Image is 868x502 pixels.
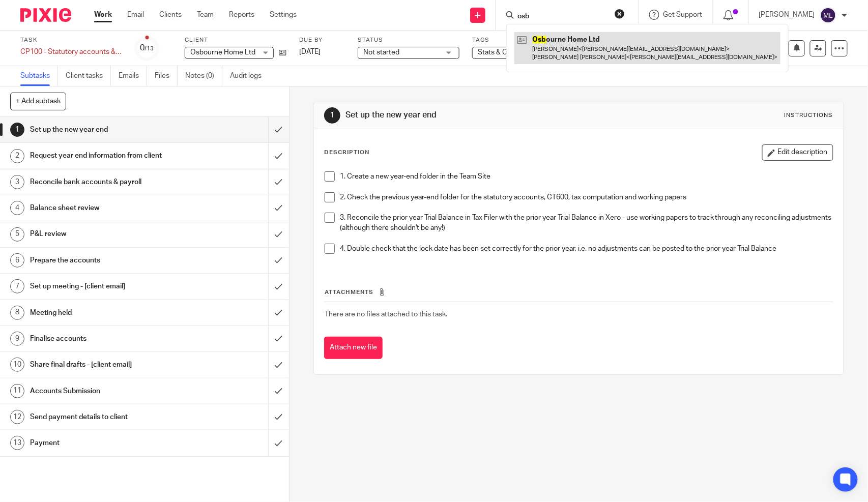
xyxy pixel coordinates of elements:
a: Settings [270,10,297,20]
a: Work [94,10,112,20]
div: CP100 - Statutory accounts &amp; tax return - April 2025 [20,47,122,57]
a: Emails [119,66,147,86]
a: Client tasks [66,66,111,86]
div: 1 [10,123,24,137]
span: Stats & CT [478,49,511,56]
h1: Set up the new year end [346,110,600,121]
h1: Prepare the accounts [30,253,182,268]
input: Search [516,12,608,21]
div: 3 [10,175,24,189]
p: [PERSON_NAME] [759,10,815,20]
div: 7 [10,279,24,293]
div: Instructions [785,111,833,120]
a: Reports [229,10,254,20]
div: 2 [10,149,24,163]
span: Not started [363,49,399,56]
a: Audit logs [230,66,269,86]
h1: Finalise accounts [30,331,182,346]
img: svg%3E [820,7,836,23]
div: 9 [10,332,24,346]
h1: Accounts Submission [30,383,182,399]
p: 1. Create a new year-end folder in the Team Site [340,171,833,182]
a: Clients [159,10,182,20]
button: Attach new file [324,337,383,360]
div: 12 [10,410,24,424]
a: Team [197,10,214,20]
div: 6 [10,253,24,268]
h1: Set up the new year end [30,122,182,137]
h1: Share final drafts - [client email] [30,357,182,372]
h1: Balance sheet review [30,200,182,216]
p: 2. Check the previous year-end folder for the statutory accounts, CT600, tax computation and work... [340,192,833,202]
span: Get Support [663,11,703,18]
div: 13 [10,436,24,450]
span: There are no files attached to this task. [325,311,447,318]
button: Clear [615,9,625,19]
div: CP100 - Statutory accounts & tax return - [DATE] [20,47,122,57]
div: 11 [10,384,24,398]
a: Subtasks [20,66,58,86]
button: Edit description [762,144,833,161]
h1: Send payment details to client [30,409,182,425]
span: Osbourne Home Ltd [190,49,255,56]
div: 1 [324,107,340,124]
label: Status [358,36,459,44]
h1: Set up meeting - [client email] [30,279,182,294]
label: Client [185,36,286,44]
a: Files [155,66,178,86]
div: 10 [10,358,24,372]
button: + Add subtask [10,93,66,110]
img: Pixie [20,8,71,22]
label: Due by [299,36,345,44]
p: 4. Double check that the lock date has been set correctly for the prior year, i.e. no adjustments... [340,244,833,254]
div: 0 [140,42,154,54]
span: [DATE] [299,48,321,55]
label: Task [20,36,122,44]
p: Description [324,149,369,157]
label: Tags [472,36,574,44]
h1: Request year end information from client [30,148,182,163]
div: 5 [10,227,24,242]
h1: Reconcile bank accounts & payroll [30,174,182,190]
h1: Payment [30,435,182,451]
span: Attachments [325,289,373,295]
a: Email [127,10,144,20]
p: 3. Reconcile the prior year Trial Balance in Tax Filer with the prior year Trial Balance in Xero ... [340,213,833,233]
div: 8 [10,306,24,320]
h1: P&L review [30,226,182,242]
h1: Meeting held [30,305,182,320]
small: /13 [145,46,154,51]
div: 4 [10,201,24,215]
a: Notes (0) [185,66,222,86]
